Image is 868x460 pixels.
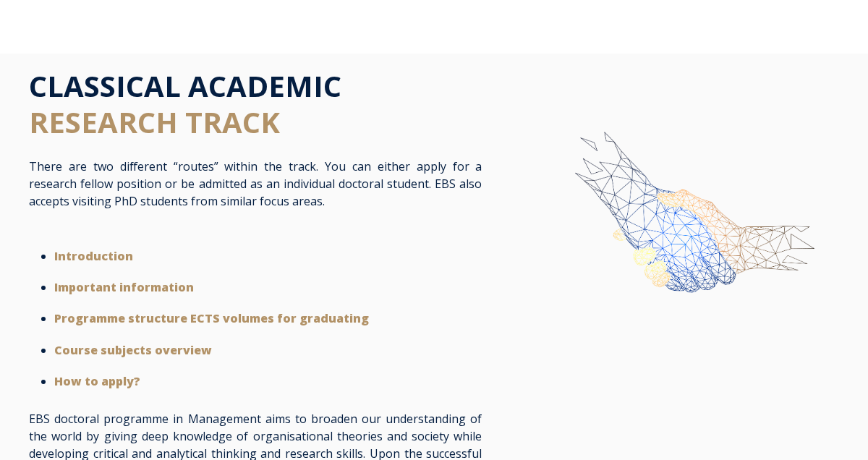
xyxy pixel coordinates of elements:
[29,102,280,142] span: RESEARCH TRACK
[529,111,839,352] img: img-ebs-hand
[29,68,482,140] h1: CLASSICAL ACADEMIC
[54,248,133,264] a: Introduction
[54,342,212,358] a: Course subjects overview
[54,310,369,326] a: Programme structure ECTS volumes for graduating
[29,158,482,209] span: There are two different “routes” within the track. You can either apply for a research fellow pos...
[54,373,140,389] a: How to apply?
[54,279,194,295] a: Important information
